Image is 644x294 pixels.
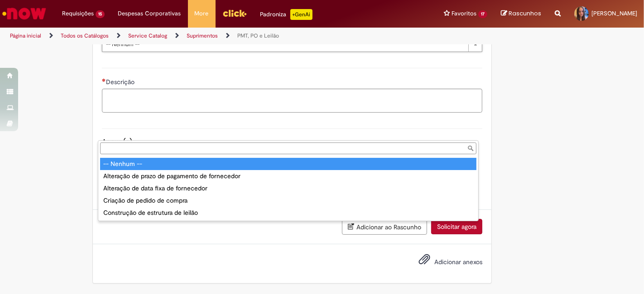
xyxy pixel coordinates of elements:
div: -- Nenhum -- [100,158,476,170]
div: Alteração de data fixa de fornecedor [100,182,476,194]
ul: Tipo de solicitação [98,156,478,221]
div: Criação de pedido de compra [100,194,476,207]
div: Alteração de prazo de pagamento de fornecedor [100,170,476,182]
div: Construção de estrutura de leilão [100,207,476,219]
